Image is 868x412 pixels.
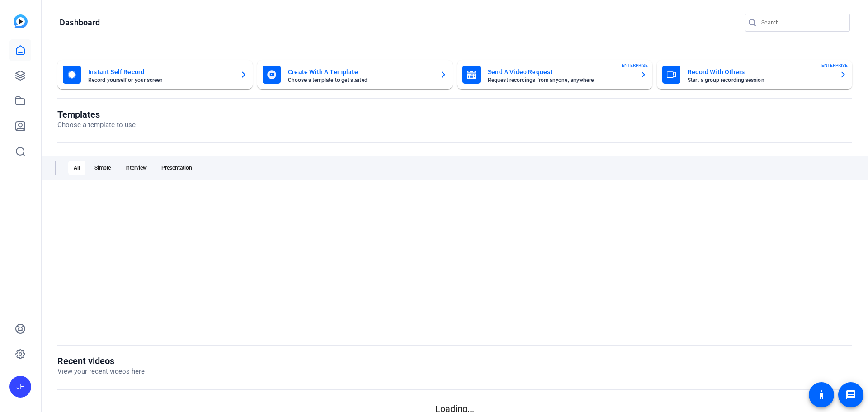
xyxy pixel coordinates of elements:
mat-icon: accessibility [816,389,827,400]
button: Instant Self RecordRecord yourself or your screen [57,60,253,89]
mat-icon: message [845,389,856,400]
img: blue-gradient.svg [14,14,28,28]
mat-card-title: Instant Self Record [88,66,233,77]
input: Search [761,17,843,28]
span: ENTERPRISE [821,62,848,69]
mat-card-title: Record With Others [688,66,832,77]
p: View your recent videos here [57,366,145,377]
mat-card-title: Create With A Template [288,66,433,77]
h1: Recent videos [57,355,145,366]
button: Create With A TemplateChoose a template to get started [257,60,453,89]
div: JF [9,376,31,398]
div: Interview [120,161,152,175]
mat-card-subtitle: Request recordings from anyone, anywhere [488,77,632,83]
h1: Dashboard [60,17,100,28]
span: ENTERPRISE [622,62,648,69]
button: Send A Video RequestRequest recordings from anyone, anywhereENTERPRISE [457,60,652,89]
div: Simple [89,161,116,175]
h1: Templates [57,109,136,120]
mat-card-subtitle: Start a group recording session [688,77,832,83]
mat-card-subtitle: Choose a template to get started [288,77,433,83]
mat-card-subtitle: Record yourself or your screen [88,77,233,83]
p: Choose a template to use [57,120,136,130]
div: All [68,161,85,175]
div: Presentation [156,161,198,175]
button: Record With OthersStart a group recording sessionENTERPRISE [657,60,852,89]
mat-card-title: Send A Video Request [488,66,632,77]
